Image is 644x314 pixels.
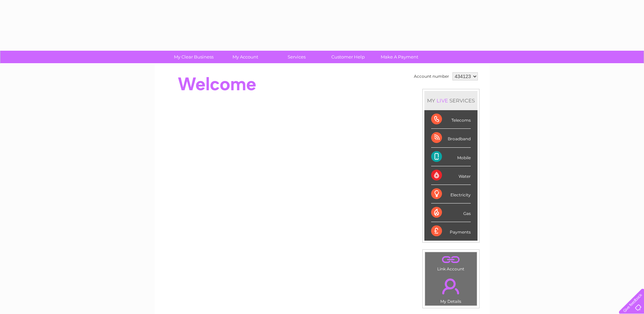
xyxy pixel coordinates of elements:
[431,110,471,129] div: Telecoms
[320,51,376,63] a: Customer Help
[431,166,471,185] div: Water
[425,252,477,273] td: Link Account
[431,222,471,240] div: Payments
[431,129,471,147] div: Broadband
[217,51,273,63] a: My Account
[424,91,478,110] div: MY SERVICES
[372,51,427,63] a: Make A Payment
[427,274,475,298] a: .
[427,254,475,266] a: .
[431,185,471,203] div: Electricity
[431,148,471,166] div: Mobile
[435,97,449,104] div: LIVE
[166,51,222,63] a: My Clear Business
[431,203,471,222] div: Gas
[412,71,451,82] td: Account number
[425,273,477,306] td: My Details
[269,51,325,63] a: Services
